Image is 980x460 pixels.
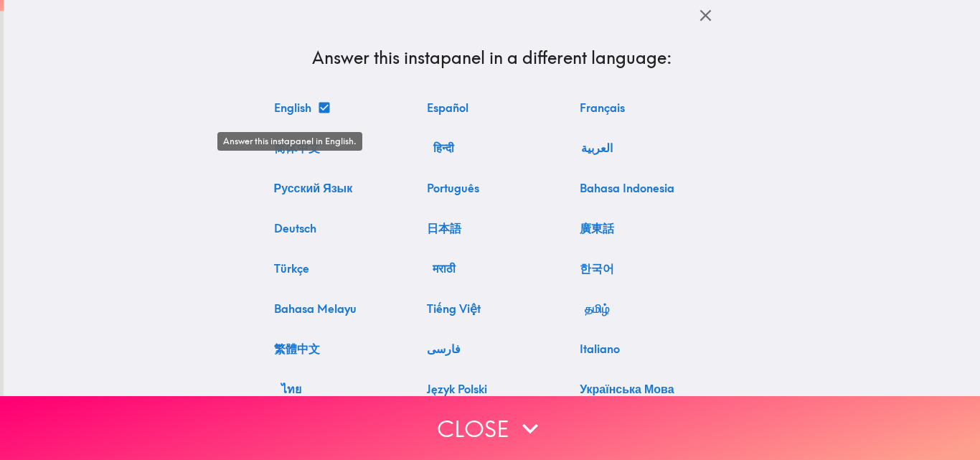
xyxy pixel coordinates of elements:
[268,254,315,283] button: Bu instapanel'i Türkçe olarak yanıtlayın.
[574,93,631,122] button: Répondez à cet instapanel en français.
[574,375,679,403] button: Дайте відповідь на цей instapanel українською мовою.
[421,133,467,162] button: इस instapanel को हिंदी में उत्तर दें।
[574,254,620,283] button: 이 instapanel에 한국어로 답하세요.
[421,334,467,363] button: به این instapanel به زبان فارسی پاسخ دهید.
[268,294,362,323] button: Jawab instapanel ini dalam Bahasa Melayu.
[268,174,359,202] button: Ответьте на этот instapanel на русском языке.
[421,375,493,403] button: Odpowiedz na ten instapanel w języku polskim.
[574,294,620,323] button: இந்த instapanel-ஐ தமிழில் பதிலளிக்கவும்.
[268,214,322,243] button: Beantworten Sie dieses instapanel auf Deutsch.
[268,334,326,363] button: 用繁體中文回答這個instapanel。
[421,214,467,243] button: このinstapanelに日本語で回答してください。
[421,294,486,323] button: Trả lời instapanel này bằng tiếng Việt.
[421,174,485,202] button: Responda a este instapanel em português.
[421,254,467,283] button: या instapanel ला मराठीत उत्तर द्या.
[574,174,680,202] button: Jawab instapanel ini dalam Bahasa Indonesia.
[574,334,626,363] button: Rispondi a questo instapanel in italiano.
[268,93,334,122] button: Answer this instapanel in English.
[574,133,620,162] button: أجب على هذا instapanel باللغة العربية.
[268,46,716,70] h4: Answer this instapanel in a different language:
[217,132,362,151] div: Answer this instapanel in English.
[574,214,620,243] button: 用廣東話回答呢個instapanel。
[268,375,314,403] button: ตอบ instapanel นี้เป็นภาษาไทย.
[421,93,474,122] button: Responde a este instapanel en español.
